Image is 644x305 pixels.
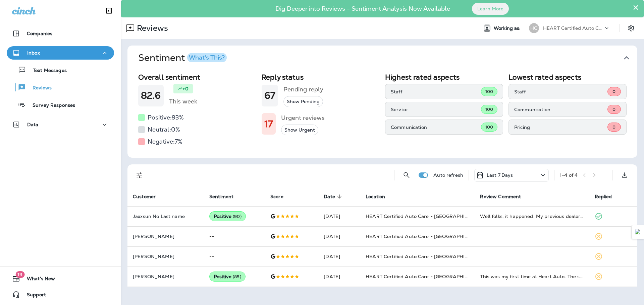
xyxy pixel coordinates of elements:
[141,90,161,101] h1: 82.6
[595,194,612,200] span: Replied
[318,246,360,266] td: [DATE]
[209,194,233,200] span: Sentiment
[595,194,621,200] span: Replied
[138,52,227,64] h1: Sentiment
[391,89,481,94] p: Staff
[209,194,242,200] span: Sentiment
[366,274,486,280] span: HEART Certified Auto Care - [GEOGRAPHIC_DATA]
[480,194,521,200] span: Review Comment
[318,206,360,226] td: [DATE]
[281,112,325,123] h5: Urgent reviews
[133,234,199,239] p: [PERSON_NAME]
[472,3,509,15] button: Learn More
[366,213,486,219] span: HEART Certified Auto Care - [GEOGRAPHIC_DATA]
[182,85,189,92] p: +0
[127,70,637,158] div: SentimentWhat's This?
[189,55,225,61] div: What's This?
[27,122,39,127] p: Data
[233,214,241,219] span: ( 90 )
[485,89,493,94] span: 100
[138,73,256,81] h2: Overall sentiment
[480,194,530,200] span: Review Comment
[7,27,114,40] button: Companies
[283,96,323,107] button: Show Pending
[26,68,67,74] p: Text Messages
[400,168,413,182] button: Search Reviews
[433,172,463,178] p: Auto refresh
[633,2,639,13] button: Close
[148,124,180,135] h5: Neutral: 0 %
[7,63,114,77] button: Text Messages
[487,172,513,178] p: Last 7 Days
[264,90,275,101] h1: 67
[618,168,631,182] button: Export as CSV
[529,23,539,33] div: HC
[26,102,75,109] p: Survey Responses
[612,124,615,130] span: 0
[26,85,52,91] p: Reviews
[612,106,615,112] span: 0
[324,194,335,200] span: Date
[270,194,292,200] span: Score
[209,211,246,221] div: Positive
[514,107,607,112] p: Communication
[281,125,318,136] button: Show Urgent
[514,89,607,94] p: Staff
[318,226,360,246] td: [DATE]
[204,246,265,266] td: --
[7,272,114,285] button: 19What's New
[256,8,470,10] p: Dig Deeper into Reviews - Sentiment Analysis Now Available
[133,214,199,219] p: Jaxxsun No Last name
[7,80,114,94] button: Reviews
[385,73,503,81] h2: Highest rated aspects
[7,46,114,60] button: Inbox
[480,273,584,280] div: This was my first time at Heart Auto. The staff were so warm and helpful. I had to replace all of...
[283,84,323,95] h5: Pending reply
[187,53,227,62] button: What's This?
[560,172,578,178] div: 1 - 4 of 4
[133,168,146,182] button: Filters
[514,125,607,130] p: Pricing
[264,119,273,130] h1: 17
[7,98,114,112] button: Survey Responses
[366,194,385,200] span: Location
[366,253,486,259] span: HEART Certified Auto Care - [GEOGRAPHIC_DATA]
[366,233,486,239] span: HEART Certified Auto Care - [GEOGRAPHIC_DATA]
[20,292,46,300] span: Support
[485,106,493,112] span: 100
[625,22,637,34] button: Settings
[133,46,643,70] button: SentimentWhat's This?
[324,194,344,200] span: Date
[7,288,114,301] button: Support
[134,23,168,33] p: Reviews
[508,73,627,81] h2: Lowest rated aspects
[494,25,522,31] span: Working as:
[133,254,199,259] p: [PERSON_NAME]
[391,107,481,112] p: Service
[133,194,156,200] span: Customer
[7,118,114,131] button: Data
[543,25,603,31] p: HEART Certified Auto Care
[133,194,164,200] span: Customer
[27,50,40,56] p: Inbox
[148,112,184,123] h5: Positive: 93 %
[27,31,52,36] p: Companies
[209,272,246,282] div: Positive
[366,194,394,200] span: Location
[20,276,55,284] span: What's New
[262,73,380,81] h2: Reply status
[133,274,199,279] p: [PERSON_NAME]
[612,89,615,94] span: 0
[270,194,283,200] span: Score
[391,125,481,130] p: Communication
[15,271,24,278] span: 19
[485,124,493,130] span: 100
[233,274,241,280] span: ( 85 )
[204,226,265,246] td: --
[480,213,584,220] div: Well folks, it happened. My previous dealer serviced Audi A3. One morning on my way to work. My A...
[148,136,182,147] h5: Negative: 7 %
[169,96,197,107] h5: This week
[318,266,360,287] td: [DATE]
[635,229,641,235] img: Detect Auto
[100,4,118,17] button: Collapse Sidebar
